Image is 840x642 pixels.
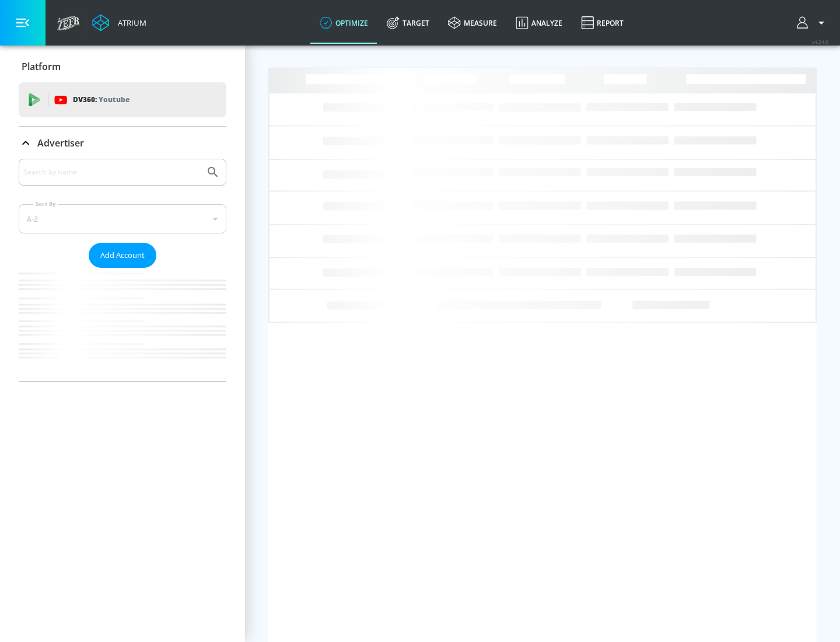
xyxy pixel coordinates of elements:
div: Advertiser [19,159,226,381]
span: Add Account [100,249,145,262]
nav: list of Advertiser [19,268,226,381]
a: Report [572,2,633,44]
p: Advertiser [37,137,84,149]
p: Platform [22,60,61,73]
div: Advertiser [19,127,226,159]
button: Add Account [89,243,156,268]
div: Atrium [113,18,146,28]
a: measure [439,2,506,44]
p: Youtube [99,93,129,106]
p: DV360: [73,93,129,106]
input: Search by name [23,165,200,180]
div: DV360: Youtube [19,82,226,117]
a: optimize [310,2,377,44]
a: Analyze [506,2,572,44]
a: Target [377,2,439,44]
div: Platform [19,50,226,83]
span: v 4.24.0 [812,39,828,45]
label: Sort By [33,200,58,208]
div: A-Z [19,204,226,233]
a: Atrium [92,14,146,32]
